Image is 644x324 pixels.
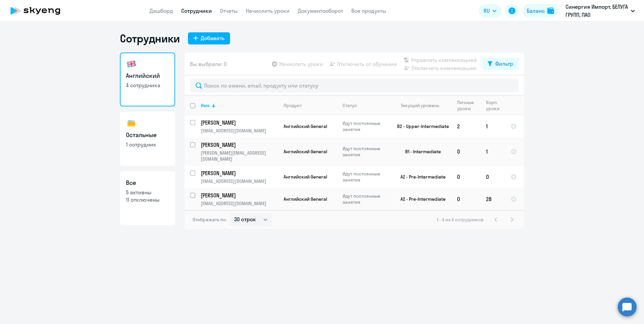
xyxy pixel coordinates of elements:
div: Баланс [527,7,545,15]
div: Личные уроки [457,99,480,111]
div: Корп. уроки [486,99,505,111]
td: 2 [452,115,481,137]
p: Синергия Импорт, БЕЛУГА ГРУПП, ПАО [566,3,628,19]
td: 0 [452,137,481,166]
h3: Все [126,179,169,187]
img: english [126,59,137,69]
span: 1 - 4 из 4 сотрудников [437,217,484,223]
a: Дашборд [150,7,173,14]
span: Отображать по: [193,217,227,223]
td: 1 [481,137,505,166]
div: Имя [201,102,278,108]
input: Поиск по имени, email, продукту или статусу [190,79,519,92]
a: [PERSON_NAME] [201,192,278,199]
a: [PERSON_NAME] [201,169,278,177]
div: Корп. уроки [486,99,500,111]
p: [PERSON_NAME] [201,141,277,149]
a: Документооборот [298,7,343,14]
h3: Остальные [126,131,169,139]
p: [EMAIL_ADDRESS][DOMAIN_NAME] [201,128,278,134]
a: Начислить уроки [246,7,290,14]
p: [EMAIL_ADDRESS][DOMAIN_NAME] [201,178,278,184]
p: [PERSON_NAME] [201,192,277,199]
span: RU [484,7,490,15]
p: [EMAIL_ADDRESS][DOMAIN_NAME] [201,200,278,206]
button: Синергия Импорт, БЕЛУГА ГРУПП, ПАО [562,3,638,19]
div: Имя [201,102,210,108]
td: 28 [481,188,505,210]
div: Продукт [284,102,302,108]
td: B2 - Upper-Intermediate [389,115,452,137]
p: Идут постоянные занятия [343,171,389,183]
span: Английский General [284,174,327,180]
a: Все5 активны11 отключены [120,171,175,225]
p: Идут постоянные занятия [343,120,389,132]
td: A2 - Pre-Intermediate [389,188,452,210]
span: Английский General [284,123,327,129]
a: Сотрудники [181,7,212,14]
td: A2 - Pre-Intermediate [389,166,452,188]
div: Фильтр [495,60,513,68]
p: [PERSON_NAME] [201,119,277,126]
td: 0 [481,166,505,188]
p: Идут постоянные занятия [343,193,389,205]
div: Личные уроки [457,99,474,111]
a: Отчеты [220,7,238,14]
p: 4 сотрудника [126,82,169,89]
p: [PERSON_NAME] [201,169,277,177]
button: Балансbalance [523,4,558,18]
a: [PERSON_NAME] [201,141,278,149]
button: Фильтр [482,58,519,70]
a: Все продукты [351,7,386,14]
p: [PERSON_NAME][EMAIL_ADDRESS][DOMAIN_NAME] [201,150,278,162]
div: Статус [343,102,357,108]
button: RU [479,4,501,18]
p: 5 активны [126,189,169,196]
p: Идут постоянные занятия [343,145,389,158]
a: Английский4 сотрудника [120,53,175,106]
td: B1 - Intermediate [389,137,452,166]
p: 11 отключены [126,196,169,203]
span: Английский General [284,196,327,202]
td: 1 [481,115,505,137]
img: balance [547,7,554,14]
button: Добавить [188,32,230,44]
span: Вы выбрали: 0 [190,60,227,68]
div: Статус [343,102,389,108]
a: Остальные1 сотрудник [120,112,175,166]
span: Английский General [284,149,327,155]
p: 1 сотрудник [126,141,169,148]
div: Текущий уровень [401,102,439,108]
a: [PERSON_NAME] [201,119,278,126]
div: Текущий уровень [394,102,451,108]
td: 0 [452,166,481,188]
img: others [126,118,137,129]
div: Продукт [284,102,337,108]
div: Добавить [201,34,225,42]
h3: Английский [126,71,169,80]
td: 0 [452,188,481,210]
h1: Сотрудники [120,32,180,45]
